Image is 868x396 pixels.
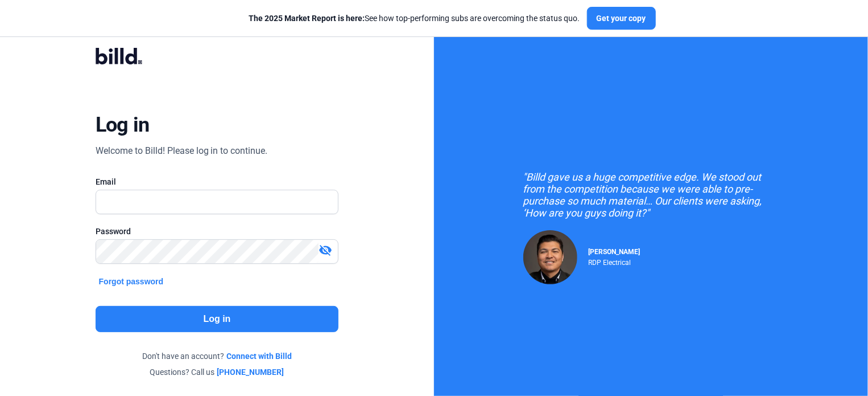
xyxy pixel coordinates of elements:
[589,248,640,256] span: [PERSON_NAME]
[96,275,167,288] button: Forgot password
[96,306,339,332] button: Log in
[249,14,365,23] span: The 2025 Market Report is here:
[523,171,779,219] div: "Billd gave us a huge competitive edge. We stood out from the competition because we were able to...
[523,230,577,284] img: Raul Pacheco
[589,256,640,267] div: RDP Electrical
[96,144,268,158] div: Welcome to Billd! Please log in to continue.
[96,176,339,187] div: Email
[217,366,284,378] a: [PHONE_NUMBER]
[96,226,339,237] div: Password
[96,366,339,378] div: Questions? Call us
[96,112,150,137] div: Log in
[587,7,656,30] button: Get your copy
[319,243,332,257] mat-icon: visibility_off
[226,350,292,362] a: Connect with Billd
[96,350,339,362] div: Don't have an account?
[249,13,580,24] div: See how top-performing subs are overcoming the status quo.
